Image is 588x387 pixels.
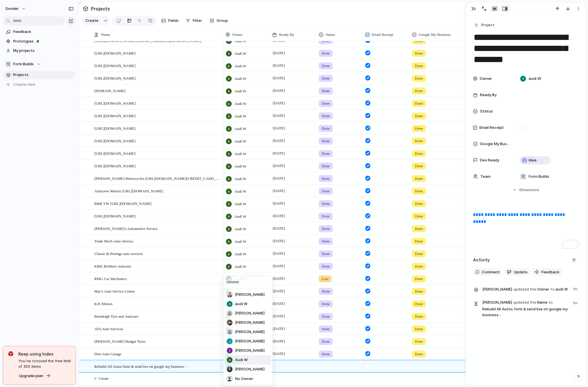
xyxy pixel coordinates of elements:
span: [PERSON_NAME] [235,348,265,353]
span: [PERSON_NAME] [235,338,265,344]
span: [PERSON_NAME] [235,329,265,335]
span: [PERSON_NAME] [235,310,265,316]
span: Audi W [235,357,248,363]
span: [PERSON_NAME] [235,320,265,326]
span: [PERSON_NAME] [235,366,265,372]
span: [PERSON_NAME] [235,292,265,298]
span: No Owner [235,376,253,382]
span: audi W [235,301,247,307]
